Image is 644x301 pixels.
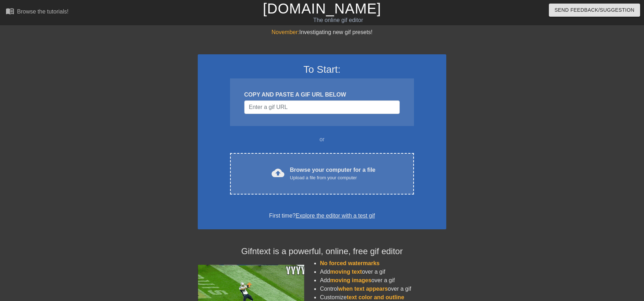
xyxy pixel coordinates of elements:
[330,269,362,275] span: moving text
[207,212,437,220] div: First time?
[17,9,69,15] div: Browse the tutorials!
[198,246,446,257] h4: Gifntext is a powerful, online, free gif editor
[320,260,380,266] span: No forced watermarks
[198,28,446,37] div: Investigating new gif presets!
[218,16,458,24] div: The online gif editor
[290,166,376,181] div: Browse your computer for a file
[244,91,400,99] div: COPY AND PASTE A GIF URL BELOW
[330,277,371,283] span: moving images
[347,294,404,300] span: text color and outline
[216,135,428,144] div: or
[549,4,640,17] button: Send Feedback/Suggestion
[320,285,446,293] li: Control over a gif
[272,166,284,179] span: cloud_upload
[272,29,299,35] span: November:
[6,7,14,15] span: menu_book
[555,6,634,15] span: Send Feedback/Suggestion
[244,100,400,114] input: Username
[320,268,446,276] li: Add over a gif
[320,276,446,285] li: Add over a gif
[207,64,437,76] h3: To Start:
[6,7,69,18] a: Browse the tutorials!
[296,213,375,219] a: Explore the editor with a test gif
[290,174,376,181] div: Upload a file from your computer
[338,286,388,292] span: when text appears
[263,1,381,16] a: [DOMAIN_NAME]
